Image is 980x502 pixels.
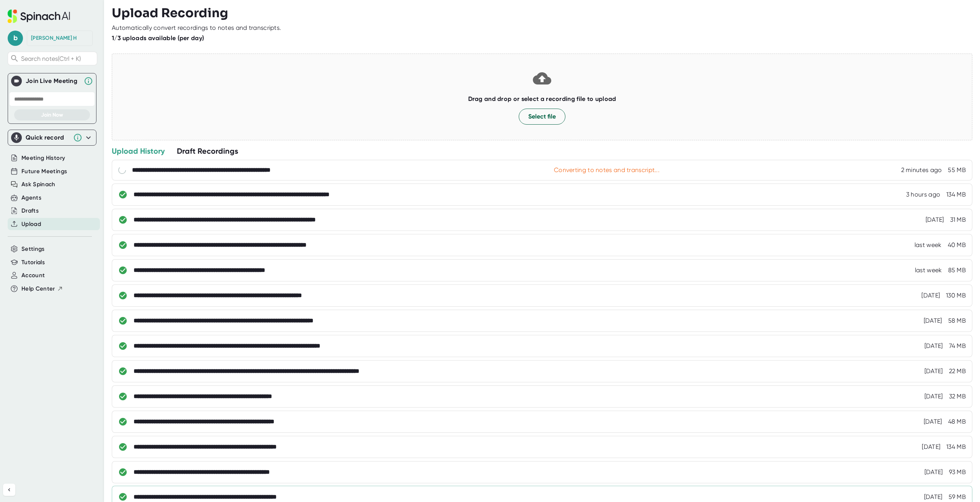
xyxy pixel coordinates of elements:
button: Account [21,271,45,280]
button: Agents [21,193,41,202]
div: 55 MB [948,166,966,174]
div: 32 MB [949,393,966,400]
b: 1/3 uploads available (per day) [112,34,204,42]
div: Upload History [112,146,165,156]
button: Tutorials [21,258,45,267]
div: 8/25/2025, 2:43:53 PM [922,443,940,451]
h3: Upload Recording [112,6,972,20]
span: b [8,31,23,46]
div: 10/9/2025, 1:04:33 PM [906,191,940,198]
button: Settings [21,245,45,253]
div: 59 MB [949,493,966,501]
div: Join Live MeetingJoin Live Meeting [11,73,93,89]
div: Rebecca H [31,35,77,42]
div: Quick record [11,130,93,145]
div: Draft Recordings [177,146,238,156]
button: Drafts [21,206,39,215]
div: 134 MB [946,443,966,451]
span: Help Center [21,284,55,293]
button: Upload [21,220,41,229]
button: Meeting History [21,154,65,162]
div: 134 MB [946,191,966,198]
div: 8/27/2025, 1:17:26 PM [924,418,942,426]
div: 8/25/2025, 2:28:17 PM [924,468,943,476]
div: 48 MB [948,418,966,426]
b: Drag and drop or select a recording file to upload [468,95,616,102]
img: Join Live Meeting [13,77,20,85]
button: Help Center [21,284,63,293]
button: Ask Spinach [21,180,56,189]
div: 9/10/2025, 3:22:44 PM [924,342,943,350]
div: 130 MB [946,292,966,299]
div: 93 MB [949,468,966,476]
span: Join Now [41,112,63,118]
div: 9/10/2025, 3:24:26 PM [924,317,942,325]
div: 31 MB [950,216,966,224]
div: 22 MB [949,367,966,375]
div: 2 minutes ago [901,166,942,174]
div: 8/20/2025, 9:09:10 AM [924,493,942,501]
div: Converting to notes and transcript... [554,166,660,174]
div: 40 MB [948,241,966,249]
span: Search notes (Ctrl + K) [21,55,95,62]
div: 10/2/2025, 3:18:48 PM [915,241,942,249]
button: Collapse sidebar [3,484,15,496]
div: Automatically convert recordings to notes and transcripts. [112,24,281,32]
div: 9/8/2025, 11:20:08 AM [924,367,943,375]
div: Join Live Meeting [26,77,80,85]
button: Future Meetings [21,167,67,176]
div: 10/6/2025, 12:15:03 PM [926,216,944,224]
div: Quick record [26,134,69,141]
div: 10/2/2025, 2:08:18 PM [915,266,942,274]
button: Join Now [14,109,90,120]
div: 58 MB [948,317,966,325]
span: Select file [528,112,556,121]
button: Select file [519,109,565,125]
div: 8/28/2025, 11:59:29 AM [924,393,943,400]
div: 74 MB [949,342,966,350]
div: 9/15/2025, 1:21:33 PM [921,292,940,299]
div: 85 MB [948,266,966,274]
